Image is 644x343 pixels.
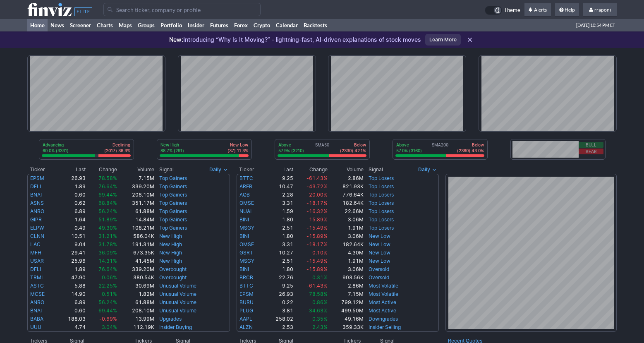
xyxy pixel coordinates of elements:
[30,225,44,231] a: ELPW
[231,19,251,31] a: Forex
[306,183,328,189] span: -43.72%
[159,233,182,239] a: New High
[117,265,155,273] td: 339.20M
[159,266,187,272] a: Overbought
[56,207,86,216] td: 6.89
[30,324,41,330] a: UUU
[294,166,328,174] th: Change
[104,142,130,148] p: Declining
[56,282,86,290] td: 5.88
[328,307,364,315] td: 499.50M
[369,200,394,206] a: Top Losers
[207,19,231,31] a: Futures
[159,175,187,181] a: Top Gainers
[328,191,364,199] td: 776.64K
[117,191,155,199] td: 208.10M
[328,216,364,224] td: 3.06M
[524,3,551,17] a: Alerts
[576,19,615,31] span: [DATE] 10:54 PM ET
[369,208,394,214] a: Top Losers
[239,266,249,272] a: BINI
[27,166,56,174] th: Ticker
[301,19,330,31] a: Backtests
[102,291,117,297] span: 0.51%
[98,183,117,189] span: 76.64%
[227,148,248,154] p: (37) 11.3%
[30,258,44,264] a: USAR
[158,19,185,31] a: Portfolio
[396,142,422,148] p: Above
[98,175,117,181] span: 78.58%
[160,148,184,154] p: 88.7% (291)
[30,274,44,281] a: TRML
[56,216,86,224] td: 1.64
[98,266,117,272] span: 76.64%
[396,148,422,154] p: 57.0% (3160)
[265,315,294,323] td: 258.02
[30,200,44,206] a: ASNS
[328,199,364,207] td: 182.64K
[102,274,117,281] span: 0.06%
[265,166,294,174] th: Last
[30,291,45,297] a: MCSE
[169,36,183,43] span: New:
[117,249,155,257] td: 673.35K
[306,266,328,272] span: -15.89%
[30,233,44,239] a: CLNN
[369,324,401,330] a: Insider Selling
[239,316,252,322] a: AAPL
[328,290,364,298] td: 7.15M
[239,183,252,189] a: AREB
[30,183,41,189] a: DFLI
[56,265,86,273] td: 1.89
[278,142,304,148] p: Above
[117,199,155,207] td: 351.17M
[312,274,328,281] span: 0.31%
[583,3,617,17] a: rraponi
[328,207,364,216] td: 22.66M
[99,316,117,322] span: -0.69%
[117,224,155,232] td: 108.21M
[159,283,196,289] a: Unusual Volume
[56,240,86,249] td: 9.04
[117,232,155,240] td: 586.04K
[239,200,254,206] a: OMSE
[425,34,461,46] a: Learn More
[117,174,155,182] td: 7.15M
[56,315,86,323] td: 188.03
[273,19,301,31] a: Calendar
[94,19,116,31] a: Charts
[369,258,390,264] a: New Low
[369,166,383,173] span: Signal
[309,307,328,314] span: 34.63%
[159,258,182,264] a: New High
[278,148,304,154] p: 57.9% (3210)
[169,36,421,44] p: Introducing “Why Is It Moving?” - lightning-fast, AI-driven explanations of stock moves
[117,273,155,282] td: 380.54K
[239,258,254,264] a: MSGY
[98,225,117,231] span: 49.30%
[117,166,155,174] th: Volume
[328,166,364,174] th: Volume
[27,19,48,31] a: Home
[159,299,196,305] a: Unusual Volume
[239,241,254,247] a: OMSE
[369,299,396,305] a: Most Active
[98,307,117,314] span: 69.44%
[185,19,207,31] a: Insider
[239,291,254,297] a: EPSM
[265,307,294,315] td: 3.81
[56,224,86,232] td: 0.49
[159,274,187,281] a: Overbought
[328,273,364,282] td: 903.56K
[159,249,182,256] a: New High
[369,225,394,231] a: Top Losers
[117,182,155,191] td: 339.20M
[416,166,439,174] button: Signals interval
[86,166,117,174] th: Change
[265,224,294,232] td: 2.51
[159,316,182,322] a: Upgrades
[117,207,155,216] td: 61.88M
[306,192,328,198] span: -20.00%
[159,241,182,247] a: New High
